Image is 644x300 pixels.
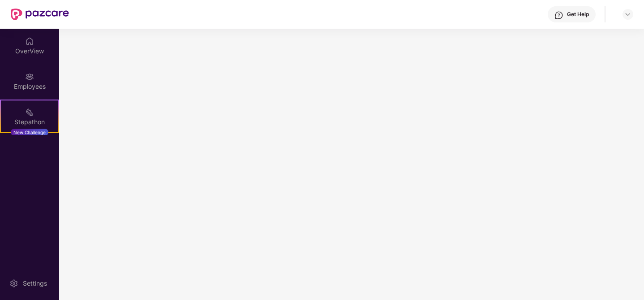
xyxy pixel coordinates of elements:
[25,108,34,117] img: svg+xml;base64,PHN2ZyB4bWxucz0iaHR0cDovL3d3dy53My5vcmcvMjAwMC9zdmciIHdpZHRoPSIyMSIgaGVpZ2h0PSIyMC...
[25,37,34,46] img: svg+xml;base64,PHN2ZyBpZD0iSG9tZSIgeG1sbnM9Imh0dHA6Ly93d3cudzMub3JnLzIwMDAvc3ZnIiB3aWR0aD0iMjAiIG...
[20,279,50,288] div: Settings
[11,9,69,20] img: New Pazcare Logo
[624,11,631,18] img: svg+xml;base64,PHN2ZyBpZD0iRHJvcGRvd24tMzJ4MzIiIHhtbG5zPSJodHRwOi8vd3d3LnczLm9yZy8yMDAwL3N2ZyIgd2...
[554,11,563,20] img: svg+xml;base64,PHN2ZyBpZD0iSGVscC0zMngzMiIgeG1sbnM9Imh0dHA6Ly93d3cudzMub3JnLzIwMDAvc3ZnIiB3aWR0aD...
[1,117,58,126] div: Stepathon
[25,72,34,81] img: svg+xml;base64,PHN2ZyBpZD0iRW1wbG95ZWVzIiB4bWxucz0iaHR0cDovL3d3dy53My5vcmcvMjAwMC9zdmciIHdpZHRoPS...
[11,129,48,136] div: New Challenge
[9,279,18,288] img: svg+xml;base64,PHN2ZyBpZD0iU2V0dGluZy0yMHgyMCIgeG1sbnM9Imh0dHA6Ly93d3cudzMub3JnLzIwMDAvc3ZnIiB3aW...
[567,11,589,18] div: Get Help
